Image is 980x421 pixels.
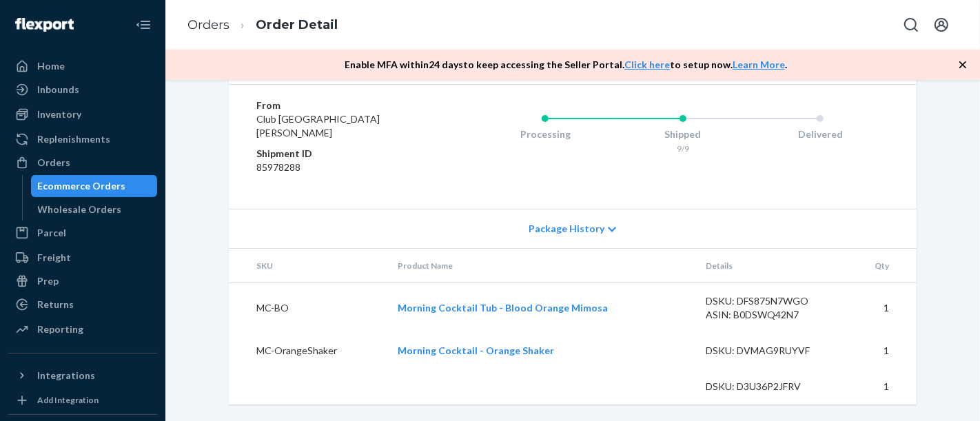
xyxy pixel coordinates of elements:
[8,103,157,125] a: Inventory
[846,249,917,283] th: Qty
[37,369,95,382] div: Integrations
[706,294,835,308] div: DSKU: DFS875N7WGO
[695,249,846,283] th: Details
[38,179,126,193] div: Ecommerce Orders
[751,127,889,141] div: Delivered
[8,270,157,292] a: Prep
[38,203,122,216] div: Wholesale Orders
[187,17,229,32] a: Orders
[706,344,835,358] div: DSKU: DVMAG9RUYVF
[8,318,157,340] a: Reporting
[256,147,421,161] dt: Shipment ID
[256,17,338,32] a: Order Detail
[176,5,349,45] ol: breadcrumbs
[256,113,380,138] span: Club [GEOGRAPHIC_DATA][PERSON_NAME]
[8,128,157,150] a: Replenishments
[37,298,74,311] div: Returns
[476,127,614,141] div: Processing
[37,322,83,336] div: Reporting
[229,249,387,283] th: SKU
[8,152,157,174] a: Orders
[706,380,835,393] div: DSKU: D3U36P2JFRV
[846,283,917,333] td: 1
[31,198,158,220] a: Wholesale Orders
[256,99,421,112] dt: From
[31,175,158,197] a: Ecommerce Orders
[37,226,66,240] div: Parcel
[8,364,157,387] button: Integrations
[897,11,925,39] button: Open Search Box
[8,247,157,269] a: Freight
[345,58,787,72] p: Enable MFA within 24 days to keep accessing the Seller Portal. to setup now. .
[846,369,917,404] td: 1
[398,345,554,356] a: Morning Cocktail - Orange Shaker
[8,392,157,409] a: Add Integration
[130,11,157,39] button: Close Navigation
[37,274,59,288] div: Prep
[229,283,387,333] td: MC-BO
[8,294,157,316] a: Returns
[8,79,157,101] a: Inbounds
[387,249,695,283] th: Product Name
[15,18,74,32] img: Flexport logo
[8,222,157,244] a: Parcel
[614,143,752,154] div: 9/9
[928,11,955,39] button: Open account menu
[529,222,604,236] span: Package History
[37,83,79,96] div: Inbounds
[398,302,608,314] a: Morning Cocktail Tub - Blood Orange Mimosa
[37,156,70,170] div: Orders
[706,308,835,322] div: ASIN: B0DSWQ42N7
[37,132,110,146] div: Replenishments
[8,55,157,77] a: Home
[37,251,71,265] div: Freight
[256,161,421,174] dd: 85978288
[614,127,752,141] div: Shipped
[733,59,785,70] a: Learn More
[624,59,670,70] a: Click here
[229,333,387,369] td: MC-OrangeShaker
[37,107,81,121] div: Inventory
[846,333,917,369] td: 1
[37,394,99,406] div: Add Integration
[37,59,65,73] div: Home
